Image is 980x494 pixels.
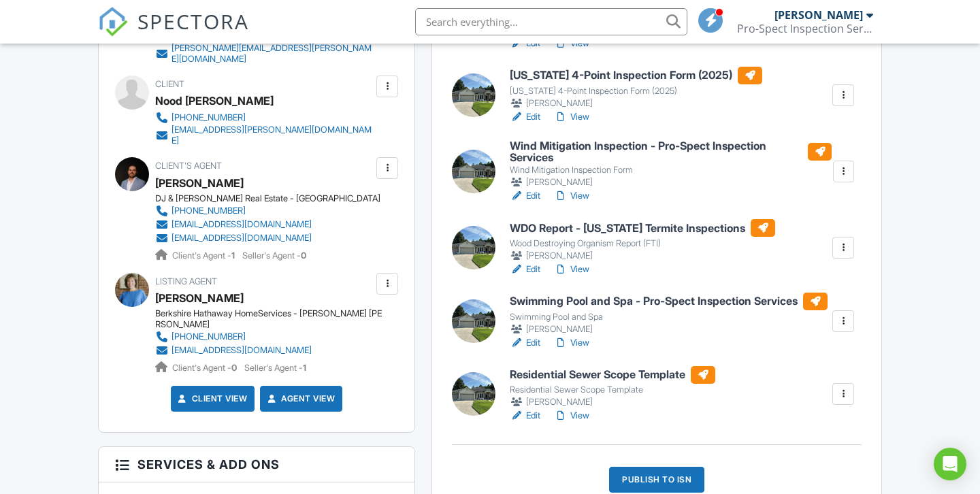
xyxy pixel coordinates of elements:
div: Wood Destroying Organism Report (FTI) [510,238,775,249]
span: Listing Agent [155,276,217,286]
input: Search everything... [415,8,687,35]
span: Client's Agent - [172,363,239,373]
a: [PERSON_NAME] [155,288,244,308]
div: Residential Sewer Scope Template [510,384,715,395]
div: [EMAIL_ADDRESS][PERSON_NAME][DOMAIN_NAME] [171,125,373,146]
div: [PHONE_NUMBER] [171,205,246,216]
h6: WDO Report - [US_STATE] Termite Inspections [510,219,775,237]
a: View [554,336,589,350]
div: Swimming Pool and Spa [510,312,828,323]
a: [PERSON_NAME][EMAIL_ADDRESS][PERSON_NAME][DOMAIN_NAME] [155,43,373,65]
a: [PERSON_NAME] [155,173,244,193]
a: Wind Mitigation Inspection - Pro-Spect Inspection Services Wind Mitigation Inspection Form [PERSO... [510,140,832,190]
a: Edit [510,110,540,124]
div: DJ & [PERSON_NAME] Real Estate - [GEOGRAPHIC_DATA] [155,193,380,204]
div: Berkshire Hathaway HomeServices - [PERSON_NAME] [PERSON_NAME] [155,308,384,330]
strong: 0 [301,250,306,261]
strong: 1 [231,250,235,261]
div: Nood [PERSON_NAME] [155,90,274,111]
div: [EMAIL_ADDRESS][DOMAIN_NAME] [171,345,312,356]
a: View [554,409,589,423]
div: [PHONE_NUMBER] [171,112,246,123]
a: WDO Report - [US_STATE] Termite Inspections Wood Destroying Organism Report (FTI) [PERSON_NAME] [510,219,775,263]
div: Wind Mitigation Inspection Form [510,165,832,176]
div: Publish to ISN [609,467,704,493]
div: [PHONE_NUMBER] [171,331,246,342]
a: [EMAIL_ADDRESS][DOMAIN_NAME] [155,231,370,245]
strong: 1 [303,363,306,373]
strong: 0 [231,363,237,373]
div: [PERSON_NAME] [510,249,775,263]
h6: Swimming Pool and Spa - Pro-Spect Inspection Services [510,293,828,310]
span: SPECTORA [137,7,249,35]
a: [EMAIL_ADDRESS][PERSON_NAME][DOMAIN_NAME] [155,125,373,146]
a: [PHONE_NUMBER] [155,330,373,344]
h3: Services & Add ons [99,447,414,482]
a: [EMAIL_ADDRESS][DOMAIN_NAME] [155,344,373,357]
a: SPECTORA [98,18,249,47]
h6: Wind Mitigation Inspection - Pro-Spect Inspection Services [510,140,832,164]
a: Edit [510,336,540,350]
a: Agent View [265,392,335,406]
a: Client View [176,392,248,406]
div: Pro-Spect Inspection Services Jacksonville Division [737,22,873,35]
div: [PERSON_NAME][EMAIL_ADDRESS][PERSON_NAME][DOMAIN_NAME] [171,43,373,65]
span: Seller's Agent - [244,363,306,373]
div: [EMAIL_ADDRESS][DOMAIN_NAME] [171,233,312,244]
a: [PHONE_NUMBER] [155,111,373,125]
div: [EMAIL_ADDRESS][DOMAIN_NAME] [171,219,312,230]
span: Seller's Agent - [242,250,306,261]
div: [PERSON_NAME] [774,8,863,22]
a: View [554,189,589,203]
div: [PERSON_NAME] [510,176,832,189]
a: Edit [510,189,540,203]
a: Residential Sewer Scope Template Residential Sewer Scope Template [PERSON_NAME] [510,366,715,410]
h6: Residential Sewer Scope Template [510,366,715,384]
span: Client's Agent [155,161,222,171]
img: The Best Home Inspection Software - Spectora [98,7,128,37]
a: Edit [510,409,540,423]
span: Client's Agent - [172,250,237,261]
a: View [554,263,589,276]
div: Open Intercom Messenger [934,448,966,480]
span: Client [155,79,184,89]
div: [PERSON_NAME] [510,323,828,336]
a: View [554,110,589,124]
h6: [US_STATE] 4-Point Inspection Form (2025) [510,67,762,84]
div: [PERSON_NAME] [510,395,715,409]
a: [EMAIL_ADDRESS][DOMAIN_NAME] [155,218,370,231]
a: [US_STATE] 4-Point Inspection Form (2025) [US_STATE] 4-Point Inspection Form (2025) [PERSON_NAME] [510,67,762,110]
a: Swimming Pool and Spa - Pro-Spect Inspection Services Swimming Pool and Spa [PERSON_NAME] [510,293,828,336]
div: [US_STATE] 4-Point Inspection Form (2025) [510,86,762,97]
a: [PHONE_NUMBER] [155,204,370,218]
div: [PERSON_NAME] [510,97,762,110]
a: Edit [510,263,540,276]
